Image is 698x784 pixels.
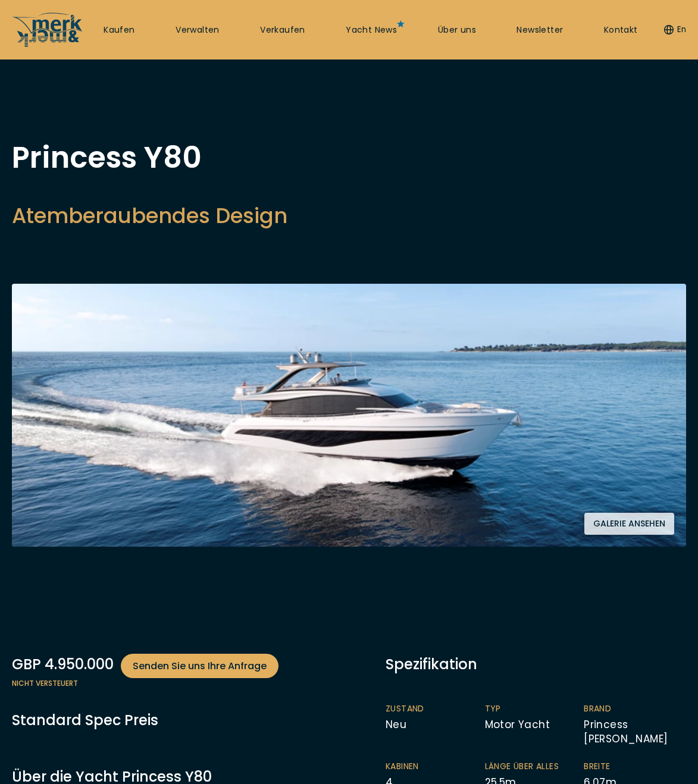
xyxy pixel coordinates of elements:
span: Standard Spec Preis [12,710,158,730]
h2: Atemberaubendes Design [12,201,287,230]
span: Breite [584,761,659,773]
span: Senden Sie uns Ihre Anfrage [133,658,267,673]
li: Motor Yacht [485,703,584,746]
span: Nicht versteuert [12,678,336,689]
a: Über uns [438,24,476,36]
span: Brand [584,703,659,715]
span: Kabinen [386,761,461,773]
a: Yacht News [346,24,397,36]
li: Neu [386,703,485,746]
span: Länge über Alles [485,761,561,773]
img: Merk&Merk [12,284,686,547]
a: Senden Sie uns Ihre Anfrage [121,654,278,678]
a: Newsletter [517,24,563,36]
div: GBP 4.950.000 [12,654,336,678]
a: Kontakt [604,24,638,36]
div: Spezifikation [386,654,686,675]
h1: Princess Y80 [12,143,287,173]
span: Zustand [386,703,461,715]
button: En [664,24,686,36]
button: Galerie ansehen [584,513,674,535]
a: Verkaufen [260,24,305,36]
span: Typ [485,703,561,715]
a: Verwalten [176,24,220,36]
a: Kaufen [104,24,134,36]
li: Princess [PERSON_NAME] [584,703,683,746]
